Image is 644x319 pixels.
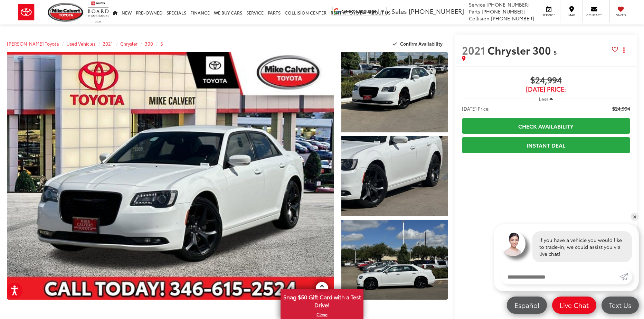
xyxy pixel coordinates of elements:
[103,40,113,47] a: 2021
[469,1,485,8] span: Service
[391,7,407,16] span: Sales
[340,51,449,133] img: 2021 Chrysler 300 S
[462,86,630,93] span: [DATE] Price:
[586,13,602,17] span: Contact
[469,15,490,22] span: Collision
[602,297,639,314] a: Text Us
[501,231,525,256] img: Agent profile photo
[612,105,630,112] span: $24,994
[341,52,448,132] a: Expand Photo 1
[539,96,548,102] span: Less
[462,105,490,112] span: [DATE] Price:
[66,40,95,47] a: Used Vehicles
[120,40,138,47] a: Chrysler
[553,48,557,56] span: S
[541,13,557,17] span: Service
[400,40,443,47] span: Confirm Availability
[552,297,596,314] a: Live Chat
[486,1,530,8] span: [PHONE_NUMBER]
[511,301,543,309] span: Español
[48,3,84,22] img: Mike Calvert Toyota
[341,220,448,300] a: Expand Photo 3
[618,44,630,56] button: Actions
[536,93,556,105] button: Less
[613,13,628,17] span: Saved
[340,135,449,217] img: 2021 Chrysler 300 S
[469,8,480,15] span: Parts
[160,40,163,47] a: S
[619,269,632,284] a: Submit
[462,118,630,134] a: Check Availability
[145,40,153,47] a: 300
[556,301,592,309] span: Live Chat
[623,47,625,53] span: dropdown dots
[487,43,553,57] span: Chrysler 300
[482,8,525,15] span: [PHONE_NUMBER]
[491,15,534,22] span: [PHONE_NUMBER]
[532,231,632,262] div: If you have a vehicle you would like to trade-in, we could assist you via live chat!
[4,51,337,301] img: 2021 Chrysler 300 S
[340,219,449,301] img: 2021 Chrysler 300 S
[7,40,59,47] a: [PERSON_NAME] Toyota
[501,269,619,284] input: Enter your message
[409,7,464,16] span: [PHONE_NUMBER]
[281,290,363,311] span: Snag $50 Gift Card with a Test Drive!
[462,43,485,57] span: 2021
[389,38,448,50] button: Confirm Availability
[462,137,630,153] a: Instant Deal
[507,297,547,314] a: Español
[564,13,579,17] span: Map
[341,136,448,216] a: Expand Photo 2
[462,75,630,86] span: $24,994
[606,301,635,309] span: Text Us
[7,52,334,300] a: Expand Photo 0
